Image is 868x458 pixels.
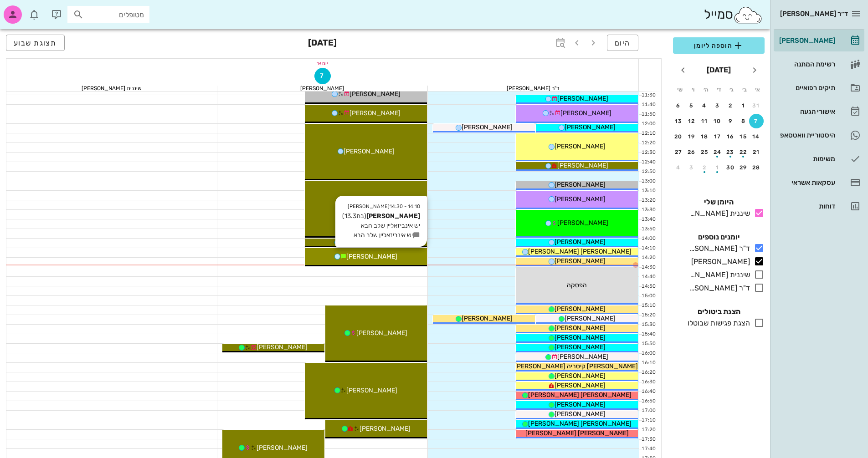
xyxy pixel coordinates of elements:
[713,82,724,97] th: ד׳
[314,68,331,84] button: 7
[723,160,738,175] button: 30
[723,164,738,171] div: 30
[749,133,764,140] div: 14
[686,283,750,294] div: ד"ר [PERSON_NAME]
[555,142,606,150] span: [PERSON_NAME]
[639,101,657,109] div: 11:40
[746,62,763,78] button: חודש שעבר
[736,133,751,140] div: 15
[639,120,657,128] div: 12:00
[315,72,330,80] span: 7
[697,145,712,159] button: 25
[684,114,699,128] button: 12
[684,133,699,140] div: 19
[555,324,606,332] span: [PERSON_NAME]
[710,114,725,128] button: 10
[607,35,638,51] button: היום
[777,132,835,139] div: היסטוריית וואטסאפ
[639,273,657,281] div: 14:40
[514,362,638,370] span: [PERSON_NAME] קיסריה [PERSON_NAME]
[777,179,835,186] div: עסקאות אשראי
[736,129,751,144] button: 15
[557,162,608,169] span: [PERSON_NAME]
[344,148,395,155] span: [PERSON_NAME]
[27,7,32,13] span: תג
[639,397,657,405] div: 16:50
[217,86,428,91] div: [PERSON_NAME]
[14,39,57,47] span: תצוגת שבוע
[462,315,513,322] span: [PERSON_NAME]
[555,257,606,265] span: [PERSON_NAME]
[697,149,712,155] div: 25
[639,92,657,99] div: 11:30
[639,340,657,348] div: 15:50
[671,129,686,144] button: 20
[555,382,606,389] span: [PERSON_NAME]
[557,353,608,361] span: [PERSON_NAME]
[733,6,763,24] img: SmileCloud logo
[684,160,699,175] button: 3
[684,145,699,159] button: 26
[639,350,657,357] div: 16:00
[736,149,751,155] div: 22
[723,149,738,155] div: 23
[675,62,691,78] button: חודש הבא
[736,114,751,128] button: 8
[749,114,764,128] button: 7
[704,5,763,25] div: סמייל
[777,155,835,163] div: משימות
[671,145,686,159] button: 27
[528,420,632,427] span: [PERSON_NAME] [PERSON_NAME]
[639,283,657,290] div: 14:50
[736,102,751,109] div: 1
[684,129,699,144] button: 19
[567,281,587,289] span: הפסקה
[774,77,864,99] a: תיקים רפואיים
[710,133,725,140] div: 17
[736,98,751,113] button: 1
[639,445,657,453] div: 17:40
[671,133,686,140] div: 20
[688,256,750,267] div: [PERSON_NAME]
[774,30,864,51] a: [PERSON_NAME]
[777,37,835,44] div: [PERSON_NAME]
[777,203,835,210] div: דוחות
[639,436,657,443] div: 17:30
[697,160,712,175] button: 2
[726,82,738,97] th: ג׳
[555,410,606,418] span: [PERSON_NAME]
[555,181,606,188] span: [PERSON_NAME]
[736,160,751,175] button: 29
[749,149,764,155] div: 21
[555,334,606,341] span: [PERSON_NAME]
[639,225,657,233] div: 13:50
[684,318,750,329] div: הצגת פגישות שבוטלו
[356,329,407,337] span: [PERSON_NAME]
[555,195,606,203] span: [PERSON_NAME]
[697,129,712,144] button: 18
[6,86,217,91] div: שיננית [PERSON_NAME]
[686,270,750,280] div: שיננית [PERSON_NAME]
[6,59,638,68] div: יום א׳
[639,417,657,424] div: 17:10
[639,369,657,377] div: 16:20
[639,426,657,434] div: 17:20
[308,35,337,53] h3: [DATE]
[749,118,764,124] div: 7
[723,102,738,109] div: 2
[749,129,764,144] button: 14
[525,429,629,437] span: [PERSON_NAME] [PERSON_NAME]
[639,331,657,338] div: 15:40
[462,123,513,131] span: [PERSON_NAME]
[555,401,606,408] span: [PERSON_NAME]
[739,82,750,97] th: ב׳
[774,148,864,170] a: משימות
[639,321,657,329] div: 15:30
[671,164,686,171] div: 4
[774,124,864,146] a: היסטוריית וואטסאפ
[749,160,764,175] button: 28
[780,10,848,18] span: ד״ר [PERSON_NAME]
[639,178,657,185] div: 13:00
[555,343,606,351] span: [PERSON_NAME]
[673,37,765,54] button: הוספה ליומן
